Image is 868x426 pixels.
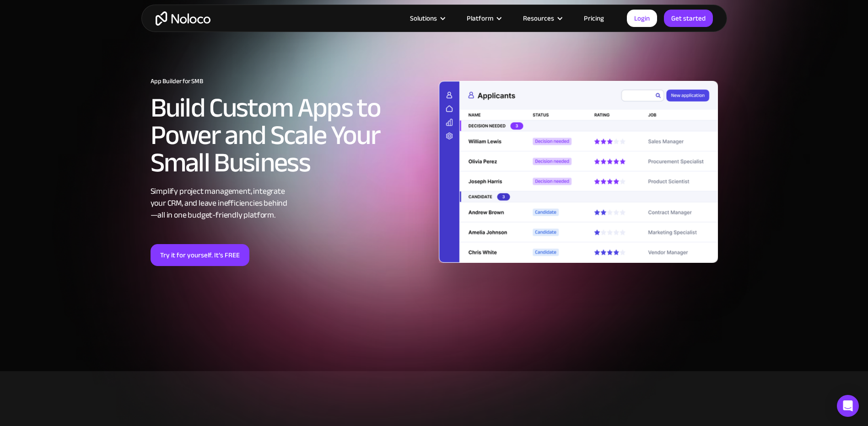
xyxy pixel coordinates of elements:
[156,11,210,26] a: home
[523,12,554,24] div: Resources
[467,12,493,24] div: Platform
[512,12,572,24] div: Resources
[664,10,713,27] a: Get started
[151,94,430,176] h2: Build Custom Apps to Power and Scale Your Small Business
[151,244,249,266] a: Try it for yourself. It’s FREE
[410,12,437,24] div: Solutions
[837,395,859,417] div: Open Intercom Messenger
[572,12,615,24] a: Pricing
[627,10,657,27] a: Login
[151,186,430,221] div: Simplify project management, integrate your CRM, and leave inefficiencies behind —all in one budg...
[455,12,512,24] div: Platform
[399,12,455,24] div: Solutions
[151,78,430,85] h1: App Builder for SMB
